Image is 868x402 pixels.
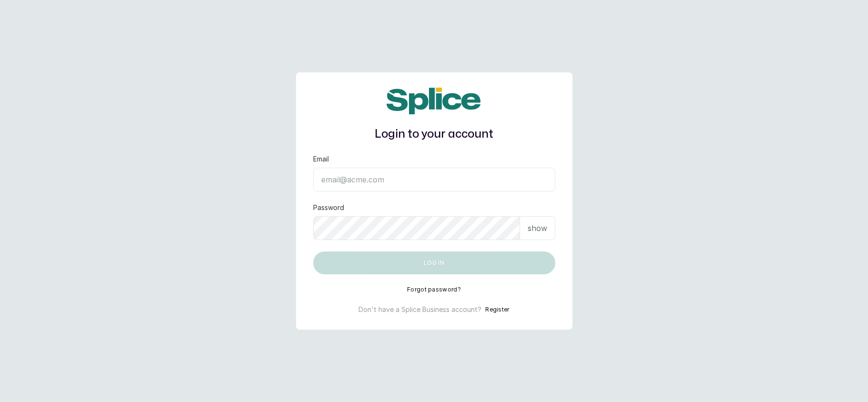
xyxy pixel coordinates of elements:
[313,203,344,212] label: Password
[407,286,461,293] button: Forgot password?
[313,168,555,191] input: email@acme.com
[528,222,547,234] p: show
[313,154,329,164] label: Email
[358,305,481,314] p: Don't have a Splice Business account?
[313,251,555,274] button: Log in
[485,305,509,314] button: Register
[313,126,555,143] h1: Login to your account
